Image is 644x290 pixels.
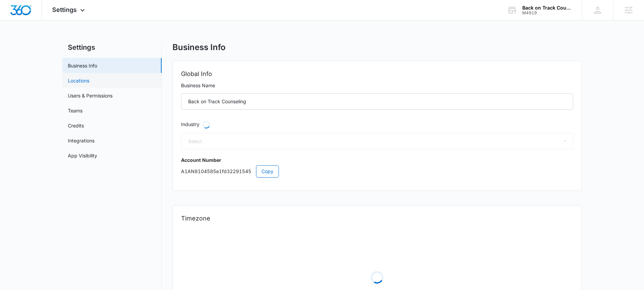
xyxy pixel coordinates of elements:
[68,62,97,69] a: Business Info
[173,42,226,52] h1: Business Info
[522,5,572,11] div: account name
[68,152,97,159] a: App Visibility
[261,168,273,175] span: Copy
[68,107,83,114] a: Teams
[68,77,89,84] a: Locations
[68,137,94,144] a: Integrations
[181,69,573,79] h2: Global Info
[181,214,573,223] h2: Timezone
[181,157,221,163] strong: Account Number
[181,121,573,129] label: Industry
[256,165,279,178] button: Copy
[68,92,113,99] a: Users & Permissions
[52,6,77,13] span: Settings
[62,42,162,52] h2: Settings
[181,165,573,178] p: A1AN8104585e1fd32291545
[522,11,572,15] div: account id
[181,82,573,89] label: Business Name
[68,122,84,129] a: Credits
